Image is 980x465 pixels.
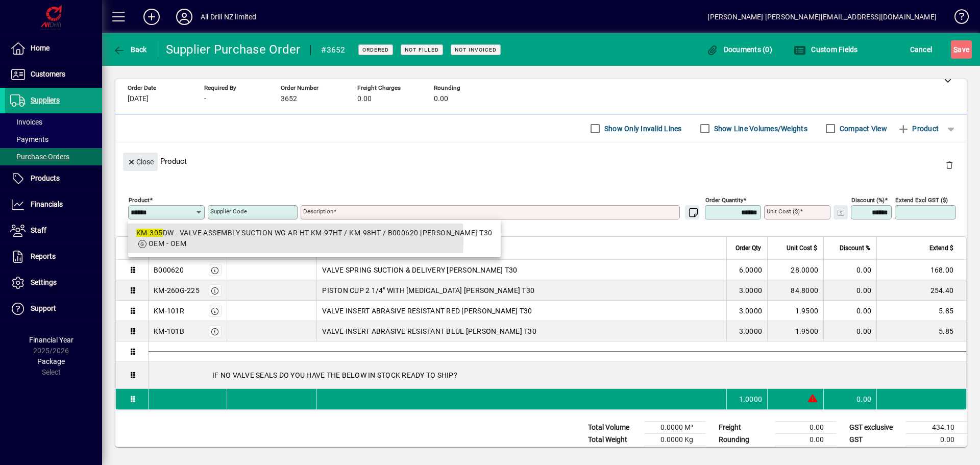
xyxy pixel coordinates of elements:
[775,434,836,446] td: 0.00
[434,95,448,103] span: 0.00
[113,45,147,54] span: Back
[154,306,184,316] div: KM-101R
[726,389,767,409] td: 1.0000
[767,260,823,280] td: 28.0000
[10,135,48,143] span: Payments
[405,46,439,53] span: Not Filled
[31,252,56,260] span: Reports
[876,301,966,321] td: 5.85
[844,422,905,434] td: GST exclusive
[168,8,201,26] button: Profile
[31,304,56,312] span: Support
[5,270,102,296] a: Settings
[905,446,967,459] td: 434.10
[136,229,163,237] em: KM-305
[201,9,257,25] div: All Drill NZ limited
[851,197,885,204] mat-label: Discount (%)
[775,422,836,434] td: 0.00
[31,226,46,234] span: Staff
[321,42,345,58] div: #3652
[120,157,160,166] app-page-header-button: Close
[583,434,644,446] td: Total Weight
[706,45,772,54] span: Documents (0)
[29,336,73,344] span: Financial Year
[929,242,953,254] span: Extend $
[726,301,767,321] td: 3.0000
[357,95,372,103] span: 0.00
[128,224,501,253] mat-option: KM-305DW - VALVE ASSEMBLY SUCTION WG AR HT KM-97HT / KM-98HT / B000620 KERR T30
[128,95,149,103] span: [DATE]
[726,321,767,341] td: 3.0000
[644,422,705,434] td: 0.0000 M³
[876,321,966,341] td: 5.85
[823,321,876,341] td: 0.00
[844,434,905,446] td: GST
[895,197,948,204] mat-label: Extend excl GST ($)
[905,422,967,434] td: 434.10
[583,422,644,434] td: Total Volume
[31,278,57,286] span: Settings
[953,45,958,54] span: S
[5,244,102,270] a: Reports
[154,326,184,336] div: KM-101B
[767,321,823,341] td: 1.9500
[303,208,333,215] mat-label: Description
[149,362,966,388] div: IF NO VALVE SEALS DO YOU HAVE THE BELOW IN STOCK READY TO SHIP?
[714,422,775,434] td: Freight
[791,40,861,59] button: Custom Fields
[31,96,60,104] span: Suppliers
[10,118,42,126] span: Invoices
[876,260,966,280] td: 168.00
[823,389,876,409] td: 0.00
[714,434,775,446] td: Rounding
[123,153,158,171] button: Close
[136,228,493,238] div: DW - VALVE ASSEMBLY SUCTION WG AR HT KM-97HT / KM-98HT / B000620 [PERSON_NAME] T30
[110,40,150,59] button: Back
[705,197,743,204] mat-label: Order Quantity
[794,45,858,54] span: Custom Fields
[102,40,158,59] app-page-header-button: Back
[154,265,184,275] div: B000620
[31,44,50,52] span: Home
[5,36,102,61] a: Home
[149,239,186,248] span: OEM - OEM
[322,285,534,296] span: PISTON CUP 2 1/4" WITH [MEDICAL_DATA] [PERSON_NAME] T30
[5,62,102,87] a: Customers
[115,142,967,180] div: Product
[31,70,65,78] span: Customers
[947,2,967,35] a: Knowledge Base
[5,218,102,243] a: Staff
[908,40,935,59] button: Cancel
[823,260,876,280] td: 0.00
[953,41,969,58] span: ave
[767,301,823,321] td: 1.9500
[840,242,870,254] span: Discount %
[726,260,767,280] td: 6.0000
[10,153,69,161] span: Purchase Orders
[154,285,200,296] div: KM-260G-225
[5,131,102,148] a: Payments
[787,242,817,254] span: Unit Cost $
[204,95,206,103] span: -
[322,265,517,275] span: VALVE SPRING SUCTION & DELIVERY [PERSON_NAME] T30
[5,113,102,131] a: Invoices
[37,357,65,365] span: Package
[362,46,389,53] span: Ordered
[281,95,297,103] span: 3652
[703,40,775,59] button: Documents (0)
[210,208,247,215] mat-label: Supplier Code
[127,154,154,170] span: Close
[937,153,962,177] button: Delete
[455,46,497,53] span: Not Invoiced
[844,446,905,459] td: GST inclusive
[129,197,150,204] mat-label: Product
[5,296,102,322] a: Support
[31,174,60,182] span: Products
[322,326,536,336] span: VALVE INSERT ABRASIVE RESISTANT BLUE [PERSON_NAME] T30
[726,280,767,301] td: 3.0000
[905,434,967,446] td: 0.00
[712,124,807,134] label: Show Line Volumes/Weights
[876,280,966,301] td: 254.40
[910,41,933,58] span: Cancel
[937,160,962,169] app-page-header-button: Delete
